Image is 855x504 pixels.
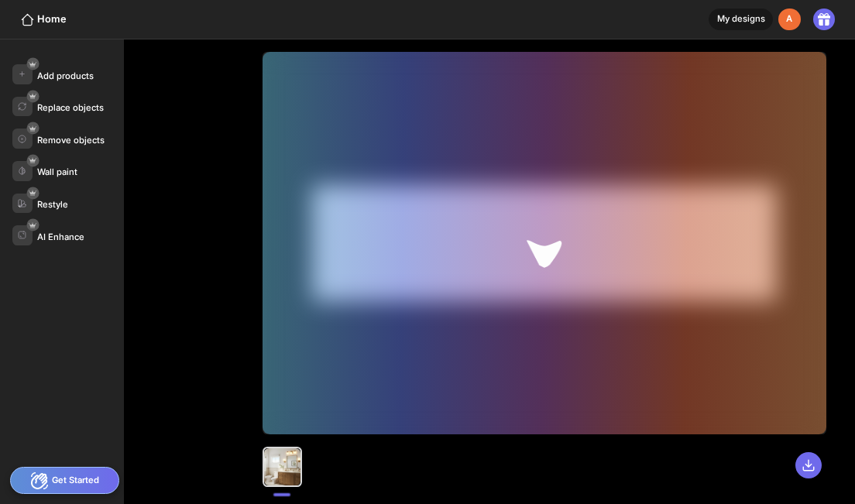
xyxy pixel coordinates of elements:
[778,9,801,31] div: A
[37,199,68,210] div: Restyle
[37,231,84,242] div: AI Enhance
[10,467,119,494] div: Get Started
[37,135,105,146] div: Remove objects
[526,214,563,273] img: ideate-loading-logo.gif
[37,166,77,177] div: Wall paint
[709,9,773,31] div: My designs
[20,12,67,27] div: Home
[37,102,104,113] div: Replace objects
[37,70,94,81] div: Add products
